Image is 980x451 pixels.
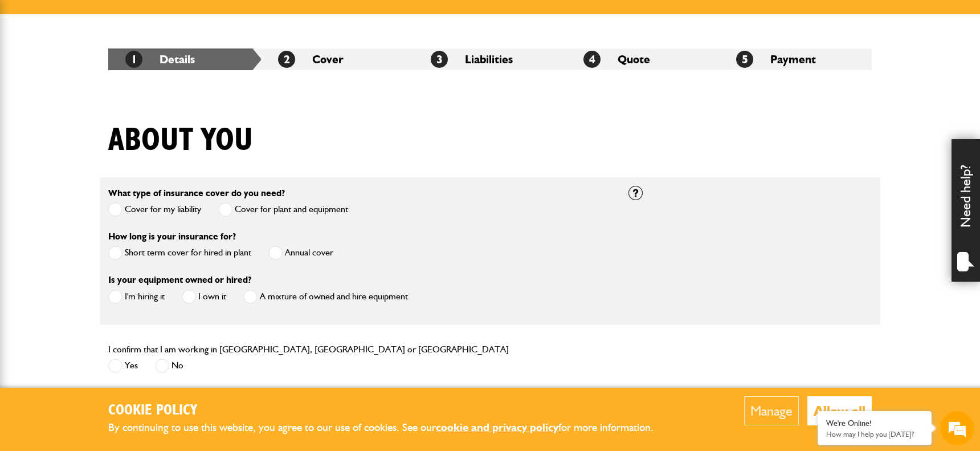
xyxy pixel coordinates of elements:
[583,51,601,68] span: 4
[431,51,448,68] span: 3
[108,275,251,285] label: Is your equipment owned or hired?
[261,48,414,70] li: Cover
[278,51,295,68] span: 2
[108,246,251,260] label: Short term cover for hired in plant
[243,290,408,304] label: A mixture of owned and hire equipment
[155,351,207,367] em: Start Chat
[182,290,226,304] label: I own it
[108,290,165,304] label: I'm hiring it
[108,189,285,198] label: What type of insurance cover do you need?
[108,232,236,241] label: How long is your insurance for?
[15,139,208,164] input: Enter your email address
[108,121,253,160] h1: About you
[108,202,201,217] label: Cover for my liability
[108,345,509,354] label: I confirm that I am working in [GEOGRAPHIC_DATA], [GEOGRAPHIC_DATA] or [GEOGRAPHIC_DATA]
[736,51,753,68] span: 5
[826,430,923,438] p: How may I help you today?
[15,173,208,198] input: Enter your phone number
[436,421,558,434] a: cookie and privacy policy
[826,419,923,428] div: We're Online!
[414,48,566,70] li: Liabilities
[19,63,48,79] img: d_20077148190_company_1631870298795_20077148190
[268,246,333,260] label: Annual cover
[744,396,799,425] button: Manage
[952,139,980,282] div: Need help?
[187,6,214,33] div: Minimize live chat window
[155,359,183,373] label: No
[15,206,208,342] textarea: Type your message and hit 'Enter'
[15,105,208,131] input: Enter your last name
[218,202,348,217] label: Cover for plant and equipment
[566,48,719,70] li: Quote
[108,402,672,420] h2: Cookie Policy
[719,48,872,70] li: Payment
[59,64,191,79] div: Chat with us now
[125,51,142,68] span: 1
[807,396,872,425] button: Allow all
[108,48,261,70] li: Details
[108,359,138,373] label: Yes
[108,419,672,437] p: By continuing to use this website, you agree to our use of cookies. See our for more information.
